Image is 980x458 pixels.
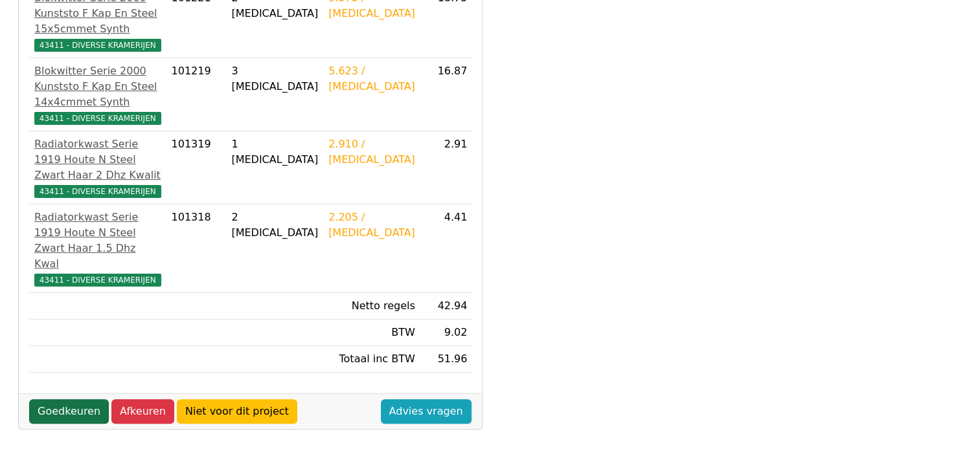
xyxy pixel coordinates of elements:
[34,210,161,272] div: Radiatorkwast Serie 1919 Houte N Steel Zwart Haar 1.5 Dhz Kwal
[111,399,174,424] a: Afkeuren
[420,58,473,131] td: 16.87
[166,58,227,131] td: 101219
[323,293,420,320] td: Netto regels
[177,399,297,424] a: Niet voor dit project
[34,274,161,287] span: 43411 - DIVERSE KRAMERIJEN
[34,185,161,198] span: 43411 - DIVERSE KRAMERIJEN
[420,204,473,293] td: 4.41
[34,63,161,125] a: Blokwitter Serie 2000 Kunststo F Kap En Steel 14x4cmmet Synth43411 - DIVERSE KRAMERIJEN
[328,136,415,168] div: 2.910 / [MEDICAL_DATA]
[328,210,415,241] div: 2.205 / [MEDICAL_DATA]
[34,210,161,287] a: Radiatorkwast Serie 1919 Houte N Steel Zwart Haar 1.5 Dhz Kwal43411 - DIVERSE KRAMERIJEN
[420,346,473,373] td: 51.96
[420,293,473,320] td: 42.94
[323,320,420,346] td: BTW
[231,63,318,94] div: 3 [MEDICAL_DATA]
[34,39,161,52] span: 43411 - DIVERSE KRAMERIJEN
[328,63,415,94] div: 5.623 / [MEDICAL_DATA]
[231,136,318,168] div: 1 [MEDICAL_DATA]
[420,131,473,204] td: 2.91
[34,63,161,110] div: Blokwitter Serie 2000 Kunststo F Kap En Steel 14x4cmmet Synth
[381,399,472,424] a: Advies vragen
[323,346,420,373] td: Totaal inc BTW
[34,136,161,199] a: Radiatorkwast Serie 1919 Houte N Steel Zwart Haar 2 Dhz Kwalit43411 - DIVERSE KRAMERIJEN
[166,131,227,204] td: 101319
[231,210,318,241] div: 2 [MEDICAL_DATA]
[34,136,161,183] div: Radiatorkwast Serie 1919 Houte N Steel Zwart Haar 2 Dhz Kwalit
[166,204,227,293] td: 101318
[34,112,161,125] span: 43411 - DIVERSE KRAMERIJEN
[29,399,109,424] a: Goedkeuren
[420,320,473,346] td: 9.02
